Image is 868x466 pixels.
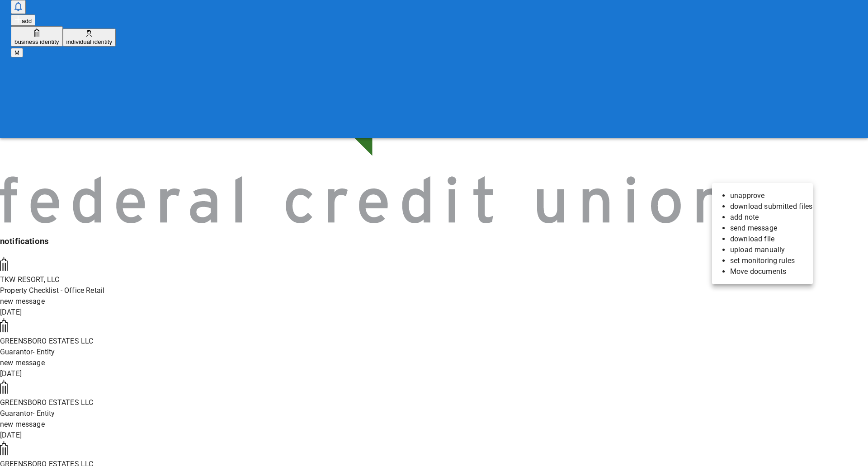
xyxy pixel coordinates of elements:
[730,202,813,211] span: download submitted files
[730,235,774,243] span: download file
[730,245,785,254] span: upload manually
[730,267,786,276] span: Move documents
[730,256,795,265] span: set monitoring rules
[730,224,777,232] span: send message
[730,191,764,200] span: unapprove
[730,213,759,221] span: add note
